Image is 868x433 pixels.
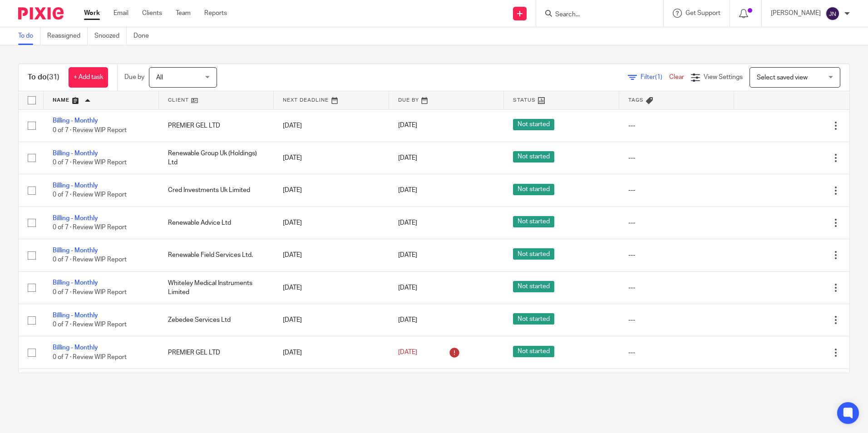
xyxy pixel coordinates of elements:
[513,248,554,260] span: Not started
[159,239,274,271] td: Renewable Field Services Ltd.
[513,184,554,195] span: Not started
[159,142,274,174] td: Renewable Group Uk (Holdings) Ltd
[142,9,162,18] a: Clients
[686,10,720,16] span: Get Support
[398,317,417,323] span: [DATE]
[53,344,98,351] a: Billing - Monthly
[513,346,554,357] span: Not started
[628,348,725,357] div: ---
[53,289,127,295] span: 0 of 7 · Review WIP Report
[94,27,127,45] a: Snoozed
[554,11,636,19] input: Search
[47,74,59,81] span: (31)
[53,159,127,166] span: 0 of 7 · Review WIP Report
[398,123,417,129] span: [DATE]
[274,142,389,174] td: [DATE]
[398,187,417,193] span: [DATE]
[655,74,662,80] span: (1)
[274,239,389,271] td: [DATE]
[628,251,725,260] div: ---
[53,321,127,328] span: 0 of 7 · Review WIP Report
[159,336,274,369] td: PREMIER GEL LTD
[18,7,64,20] img: Pixie
[159,271,274,304] td: Whiteley Medical Instruments Limited
[398,220,417,226] span: [DATE]
[156,74,163,81] span: All
[53,247,98,254] a: Billing - Monthly
[513,151,554,162] span: Not started
[53,257,127,263] span: 0 of 7 · Review WIP Report
[274,109,389,142] td: [DATE]
[124,73,144,82] p: Due by
[628,186,725,195] div: ---
[53,192,127,198] span: 0 of 7 · Review WIP Report
[825,6,840,21] img: svg%3E
[53,118,98,124] a: Billing - Monthly
[159,207,274,239] td: Renewable Advice Ltd
[628,121,725,130] div: ---
[398,349,417,355] span: [DATE]
[628,315,725,325] div: ---
[704,74,743,80] span: View Settings
[274,174,389,207] td: [DATE]
[176,9,191,18] a: Team
[53,127,127,133] span: 0 of 7 · Review WIP Report
[513,313,554,325] span: Not started
[69,67,108,88] a: + Add task
[53,224,127,231] span: 0 of 7 · Review WIP Report
[113,9,128,18] a: Email
[53,150,98,157] a: Billing - Monthly
[771,9,821,18] p: [PERSON_NAME]
[513,119,554,130] span: Not started
[274,304,389,336] td: [DATE]
[628,98,644,103] span: Tags
[159,109,274,142] td: PREMIER GEL LTD
[274,336,389,369] td: [DATE]
[398,252,417,258] span: [DATE]
[28,73,59,82] h1: To do
[513,281,554,292] span: Not started
[159,174,274,207] td: Cred Investments Uk Limited
[513,216,554,227] span: Not started
[159,369,274,401] td: X-SYSTEM LTD
[398,285,417,291] span: [DATE]
[53,280,98,286] a: Billing - Monthly
[53,182,98,189] a: Billing - Monthly
[274,271,389,304] td: [DATE]
[53,354,127,360] span: 0 of 7 · Review WIP Report
[204,9,227,18] a: Reports
[133,27,156,45] a: Done
[53,215,98,221] a: Billing - Monthly
[84,9,100,18] a: Work
[159,304,274,336] td: Zebedee Services Ltd
[398,155,417,161] span: [DATE]
[628,218,725,227] div: ---
[53,312,98,319] a: Billing - Monthly
[18,27,40,45] a: To do
[628,153,725,162] div: ---
[628,283,725,292] div: ---
[757,74,808,81] span: Select saved view
[641,74,669,80] span: Filter
[274,369,389,401] td: [DATE]
[669,74,684,80] a: Clear
[47,27,88,45] a: Reassigned
[274,207,389,239] td: [DATE]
